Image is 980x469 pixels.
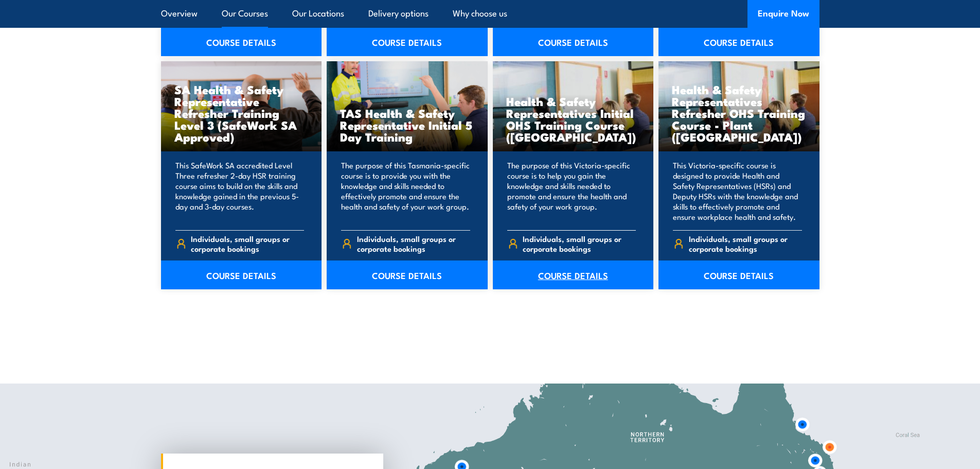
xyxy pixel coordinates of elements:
span: Individuals, small groups or corporate bookings [689,234,802,253]
span: Individuals, small groups or corporate bookings [357,234,470,253]
a: COURSE DETAILS [493,27,654,56]
a: COURSE DETAILS [658,27,819,56]
span: Individuals, small groups or corporate bookings [523,234,636,253]
p: This Victoria-specific course is designed to provide Health and Safety Representatives (HSRs) and... [673,160,802,222]
a: COURSE DETAILS [493,260,654,289]
p: This SafeWork SA accredited Level Three refresher 2-day HSR training course aims to build on the ... [175,160,305,222]
p: The purpose of this Tasmania-specific course is to provide you with the knowledge and skills need... [341,160,470,222]
h3: Health & Safety Representatives Refresher OHS Training Course - Plant ([GEOGRAPHIC_DATA]) [672,83,806,143]
a: COURSE DETAILS [658,260,819,289]
a: COURSE DETAILS [327,260,488,289]
a: COURSE DETAILS [161,260,322,289]
a: COURSE DETAILS [327,27,488,56]
h3: Health & Safety Representatives Initial OHS Training Course ([GEOGRAPHIC_DATA]) [506,95,640,143]
span: Individuals, small groups or corporate bookings [191,234,304,253]
a: COURSE DETAILS [161,27,322,56]
p: The purpose of this Victoria-specific course is to help you gain the knowledge and skills needed ... [507,160,636,222]
h3: SA Health & Safety Representative Refresher Training Level 3 (SafeWork SA Approved) [174,83,309,143]
h3: TAS Health & Safety Representative Initial 5 Day Training [340,107,474,143]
